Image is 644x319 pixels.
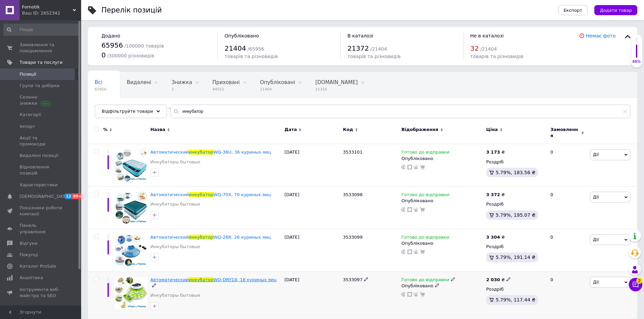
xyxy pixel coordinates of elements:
[546,271,588,319] div: 0
[470,54,523,59] span: товарів та різновидів
[20,71,36,77] span: Позиції
[150,150,189,155] span: Автоматический
[593,280,599,285] span: Дії
[401,150,449,157] span: Готово до відправки
[315,87,358,92] span: 21316
[20,275,43,281] span: Аналітика
[496,212,535,218] span: 5.79%, 195.07 ₴
[150,159,200,165] a: Инкубаторы бытовые
[20,304,63,316] span: Управління сайтом
[107,53,154,58] span: / 300000 різновидів
[348,44,369,52] span: 21372
[115,149,147,181] img: Автоматический инкубатор WQ-36U, 36 куриных яиц
[401,198,483,204] div: Опубліковано
[150,127,165,133] span: Назва
[20,42,63,54] span: Замовлення та повідомлення
[213,277,277,282] span: WQ-DRY18, 18 куриных яиц
[189,277,213,282] span: инкубатор
[343,150,363,155] span: 3533101
[401,127,438,133] span: Відображення
[636,276,642,282] span: 2
[470,44,479,52] span: 32
[370,46,387,52] span: / 21404
[115,234,147,266] img: Автоматический инкубатор WQ-26R, 26 куриных яиц
[496,255,535,260] span: 5.79%, 191.14 ₴
[486,201,545,207] div: Роздріб
[486,234,505,240] div: ₴
[348,54,401,59] span: товарів та різновидів
[170,105,630,118] input: Пошук по назві позиції, артикулу і пошуковим запитам
[260,87,295,92] span: 21404
[496,170,535,175] span: 5.79%, 183.56 ₴
[150,244,200,250] a: Инкубаторы бытовые
[486,244,545,250] div: Роздріб
[315,79,358,85] span: [DOMAIN_NAME]
[189,192,213,197] span: инкубатор
[586,33,616,38] a: Немає фото
[150,235,271,240] a: АвтоматическийинкубаторWQ-26R, 26 куриных яиц
[486,286,545,292] div: Роздріб
[171,87,192,92] span: 2
[283,229,341,272] div: [DATE]
[20,153,58,159] span: Видалені позиції
[285,127,297,133] span: Дата
[72,193,83,199] span: 99+
[401,240,483,246] div: Опубліковано
[101,33,120,38] span: Додано
[546,187,588,229] div: 0
[283,271,341,319] div: [DATE]
[22,4,73,10] span: Fornotik
[20,124,35,130] span: Імпорт
[95,105,165,111] span: Не відображаються в ка...
[631,59,642,64] div: 65%
[260,79,295,85] span: Опубліковані
[343,277,363,282] span: 3533097
[486,192,500,197] b: 3 372
[88,98,178,124] div: Не відображаються в каталозі ProSale, В наявності, З фото
[20,94,63,106] span: Сезонні знижки
[3,24,80,36] input: Пошук
[401,235,449,242] span: Готово до відправки
[224,33,259,38] span: Опубліковано
[20,205,63,217] span: Показники роботи компанії
[20,222,63,235] span: Панель управління
[564,8,582,13] span: Експорт
[20,135,63,147] span: Акції та промокоди
[486,277,511,283] div: ₴
[101,41,123,49] span: 65956
[224,44,246,52] span: 21404
[546,144,588,187] div: 0
[150,201,200,207] a: Инкубаторы бытовые
[486,127,498,133] span: Ціна
[20,83,59,89] span: Групи та добірки
[212,79,240,85] span: Приховані
[20,263,56,269] span: Каталог ProSale
[20,112,41,118] span: Категорії
[486,159,545,165] div: Роздріб
[115,192,147,224] img: Автоматический инкубатор WQ-70X, 70 куриных яиц
[189,235,213,240] span: инкубатор
[212,87,240,92] span: 44552
[20,193,70,200] span: [DEMOGRAPHIC_DATA]
[103,127,108,133] span: %
[593,152,599,157] span: Дії
[558,5,588,15] button: Експорт
[470,33,504,38] span: Не в каталозі
[189,150,213,155] span: инкубатор
[401,283,483,289] div: Опубліковано
[546,229,588,272] div: 0
[20,59,63,65] span: Товари та послуги
[486,192,505,198] div: ₴
[124,43,164,49] span: / 100000 товарів
[20,164,63,176] span: Відновлення позицій
[101,51,106,59] span: 0
[486,150,500,155] b: 3 173
[401,277,449,284] span: Готово до відправки
[629,278,642,291] button: Чат з покупцем2
[486,149,505,155] div: ₴
[480,46,497,52] span: / 21404
[101,7,162,14] div: Перелік позицій
[496,297,535,302] span: 5.79%, 117.44 ₴
[20,252,38,258] span: Покупці
[343,192,363,197] span: 3533098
